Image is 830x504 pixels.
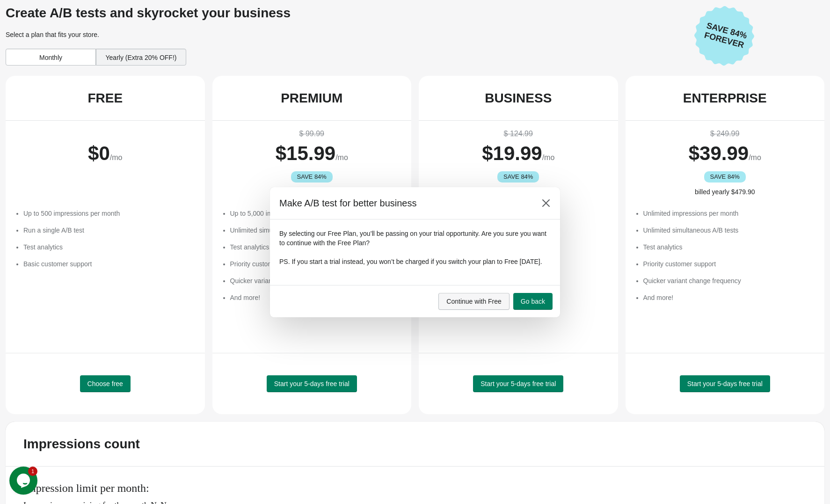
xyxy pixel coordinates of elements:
button: Continue with Free [438,293,510,310]
iframe: chat widget [9,467,39,495]
p: PS. If you start a trial instead, you won’t be charged if you switch your plan to Free [DATE]. [279,257,551,266]
span: Continue with Free [446,298,502,305]
h2: Make A/B test for better business [279,197,528,210]
span: Go back [521,298,545,305]
p: By selecting our Free Plan, you’ll be passing on your trial opportunity. Are you sure you want to... [279,229,551,248]
button: Go back [513,293,553,310]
